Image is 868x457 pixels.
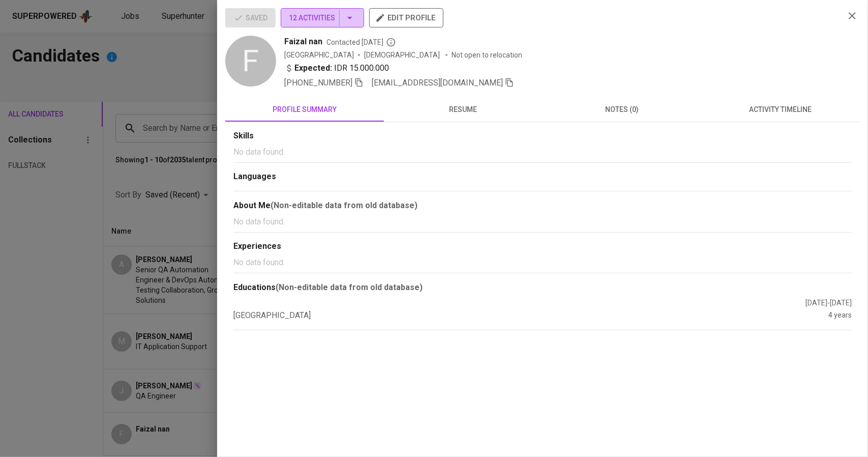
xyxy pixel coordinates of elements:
[377,11,435,24] span: edit profile
[233,146,852,158] p: No data found.
[326,37,396,47] span: Contacted [DATE]
[233,171,852,183] div: Languages
[284,50,354,60] div: [GEOGRAPHIC_DATA]
[276,282,423,292] b: (Non-editable data from old database)
[225,36,276,87] div: F
[289,12,356,24] span: 12 Activities
[386,37,396,47] svg: By Batam recruiter
[707,103,854,116] span: activity timeline
[233,130,852,142] div: Skills
[271,201,417,210] b: (Non-editable data from old database)
[369,13,443,21] a: edit profile
[233,281,852,294] div: Educations
[294,62,332,74] b: Expected:
[233,241,852,252] div: Experiences
[233,256,852,269] p: No data found.
[372,78,503,88] span: [EMAIL_ADDRESS][DOMAIN_NAME]
[805,299,852,307] span: [DATE] - [DATE]
[828,310,852,322] div: 4 years
[233,216,852,228] p: No data found.
[233,310,828,322] div: [GEOGRAPHIC_DATA]
[284,62,389,74] div: IDR 15.000.000
[233,199,852,212] div: About Me
[390,103,536,116] span: resume
[284,36,322,48] span: Faizal nan
[284,78,352,88] span: [PHONE_NUMBER]
[231,103,378,116] span: profile summary
[369,8,443,27] button: edit profile
[281,8,364,27] button: 12 Activities
[549,103,695,116] span: notes (0)
[364,50,441,60] span: [DEMOGRAPHIC_DATA]
[452,50,522,60] p: Not open to relocation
